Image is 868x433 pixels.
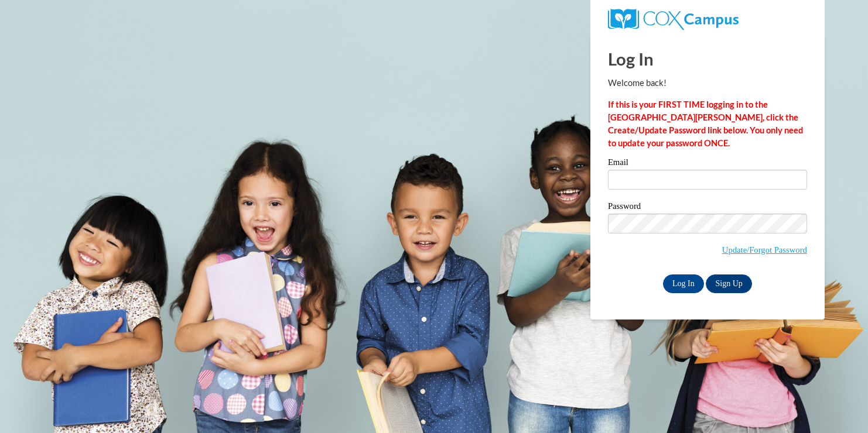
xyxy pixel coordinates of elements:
input: Log In [663,274,704,293]
strong: If this is your FIRST TIME logging in to the [GEOGRAPHIC_DATA][PERSON_NAME], click the Create/Upd... [608,99,803,148]
p: Welcome back! [608,77,807,90]
a: COX Campus [608,13,739,23]
a: Update/Forgot Password [722,245,807,255]
h1: Log In [608,47,807,71]
a: Sign Up [706,274,751,293]
label: Password [608,202,807,214]
label: Email [608,158,807,170]
img: COX Campus [608,9,739,30]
